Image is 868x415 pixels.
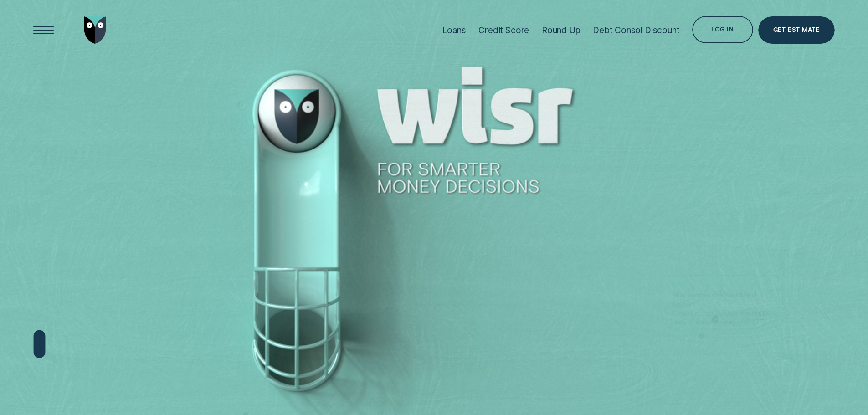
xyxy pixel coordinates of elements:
[758,16,835,44] a: Get Estimate
[84,16,107,44] img: Wisr
[30,16,57,44] button: Open Menu
[478,25,529,36] div: Credit Score
[673,333,697,338] span: Learn more
[673,290,756,308] strong: Wisr Money On Your Mind Report
[692,16,753,43] button: Log in
[673,290,771,326] p: Find out how Aussies are really feeling about money in [DATE].
[542,25,580,36] div: Round Up
[661,275,783,354] a: Wisr Money On Your Mind ReportFind out how Aussies are really feeling about money in [DATE].Learn...
[593,25,679,36] div: Debt Consol Discount
[442,25,466,36] div: Loans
